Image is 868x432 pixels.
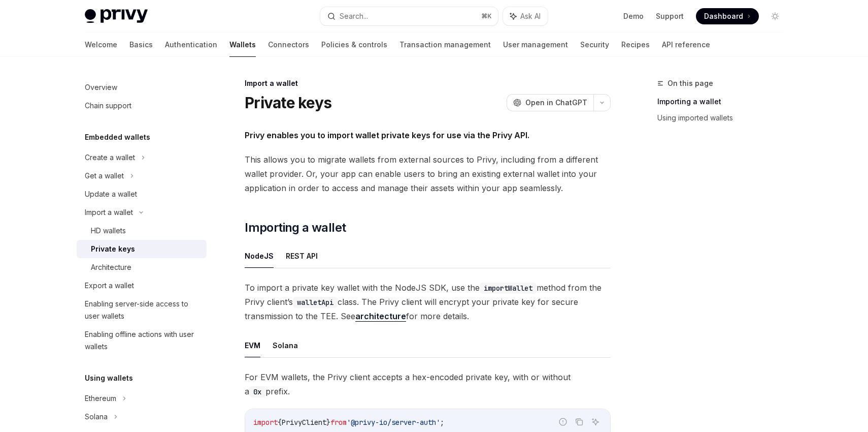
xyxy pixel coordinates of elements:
[77,258,207,276] a: Architecture
[77,97,207,115] a: Chain support
[77,325,207,356] a: Enabling offline actions with user wallets
[326,418,330,427] span: }
[293,297,338,308] code: walletApi
[623,11,644,21] a: Demo
[77,295,207,325] a: Enabling server-side access to user wallets
[245,333,260,357] button: EVM
[282,418,326,427] span: PrivyClient
[85,9,148,23] img: light logo
[656,11,684,21] a: Support
[91,261,131,273] div: Architecture
[77,222,207,240] a: HD wallets
[696,8,759,24] a: Dashboard
[580,33,609,57] a: Security
[85,372,133,384] h5: Using wallets
[129,33,153,57] a: Basics
[165,33,217,57] a: Authentication
[245,94,331,112] h1: Private keys
[704,11,743,21] span: Dashboard
[85,100,131,112] div: Chain support
[657,94,791,110] a: Importing a wallet
[85,206,133,219] div: Import a wallet
[525,98,587,108] span: Open in ChatGPT
[245,78,611,88] div: Import a wallet
[77,185,207,203] a: Update a wallet
[767,8,783,24] button: Toggle dark mode
[85,392,116,405] div: Ethereum
[440,418,444,427] span: ;
[556,415,570,428] button: Report incorrect code
[286,244,318,268] button: REST API
[85,170,124,182] div: Get a wallet
[77,78,207,97] a: Overview
[229,33,256,57] a: Wallets
[85,188,137,200] div: Update a wallet
[621,33,650,57] a: Recipes
[253,418,278,427] span: import
[355,311,406,322] a: architecture
[503,33,568,57] a: User management
[91,243,135,255] div: Private keys
[273,333,298,357] button: Solana
[347,418,440,427] span: '@privy-io/server-auth'
[520,11,541,21] span: Ask AI
[503,7,548,25] button: Ask AI
[245,370,611,398] span: For EVM wallets, the Privy client accepts a hex-encoded private key, with or without a prefix.
[85,81,117,94] div: Overview
[77,240,207,258] a: Private keys
[321,33,387,57] a: Policies & controls
[330,418,347,427] span: from
[480,283,537,294] code: importWallet
[320,7,498,25] button: Search...⌘K
[85,298,201,322] div: Enabling server-side access to user wallets
[249,386,265,397] code: 0x
[77,276,207,295] a: Export a wallet
[91,225,126,237] div: HD wallets
[662,33,710,57] a: API reference
[573,415,586,428] button: Copy the contents from the code block
[85,328,201,353] div: Enabling offline actions with user wallets
[245,220,346,236] span: Importing a wallet
[268,33,309,57] a: Connectors
[589,415,602,428] button: Ask AI
[85,33,117,57] a: Welcome
[245,281,611,323] span: To import a private key wallet with the NodeJS SDK, use the method from the Privy client’s class....
[245,244,274,268] button: NodeJS
[657,110,791,126] a: Using imported wallets
[481,12,492,20] span: ⌘ K
[85,131,150,143] h5: Embedded wallets
[278,418,282,427] span: {
[340,10,368,22] div: Search...
[85,411,108,423] div: Solana
[245,130,529,140] strong: Privy enables you to import wallet private keys for use via the Privy API.
[85,280,134,292] div: Export a wallet
[85,151,135,164] div: Create a wallet
[399,33,491,57] a: Transaction management
[245,152,611,195] span: This allows you to migrate wallets from external sources to Privy, including from a different wal...
[507,94,593,111] button: Open in ChatGPT
[667,77,713,89] span: On this page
